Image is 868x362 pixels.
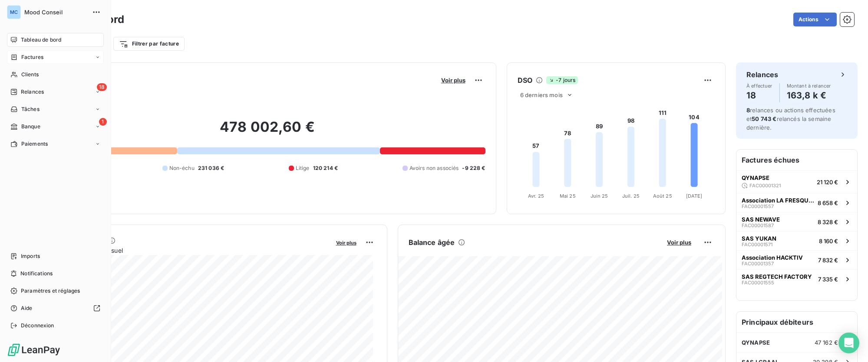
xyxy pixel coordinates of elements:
span: Voir plus [667,239,691,246]
span: Tâches [21,105,40,113]
h6: Balance âgée [409,237,455,248]
span: 7 335 € [818,276,838,283]
button: Actions [793,13,837,26]
span: Mood Conseil [24,9,87,16]
span: 6 derniers mois [520,91,563,98]
span: 7 832 € [818,257,838,264]
tspan: [DATE] [686,193,702,199]
tspan: Juin 25 [590,193,608,199]
span: Voir plus [441,77,465,84]
span: FAC00001555 [742,280,774,285]
div: MC [7,5,21,19]
span: FAC00001571 [742,242,772,247]
span: Paiements [21,140,48,148]
span: 18 [97,83,107,91]
span: Association LA FRESQUE DU CLIMAT [742,197,814,204]
tspan: Mai 25 [559,193,575,199]
span: 120 214 € [313,164,338,172]
span: 8 328 € [818,219,838,225]
span: FAC00001321 [749,183,781,188]
span: Avoirs non associés [409,164,459,172]
span: Montant à relancer [787,83,831,88]
span: Clients [21,71,39,78]
span: Voir plus [336,240,356,246]
h4: 163,8 k € [787,88,831,102]
img: Logo LeanPay [7,343,61,357]
span: SAS NEWAVE [742,216,780,223]
button: SAS YUKANFAC000015718 160 € [736,231,857,250]
button: Voir plus [664,238,694,246]
button: Association HACKTIVFAC000013577 832 € [736,250,857,269]
span: 1 [99,118,107,126]
span: Association HACKTIV [742,254,803,261]
tspan: Avr. 25 [528,193,544,199]
span: 50 743 € [752,115,776,122]
span: 8 [746,107,750,114]
span: FAC00001357 [742,261,774,266]
span: Notifications [20,270,53,277]
span: QYNAPSE [742,339,770,346]
span: Relances [21,88,44,96]
button: Voir plus [333,238,359,246]
span: Imports [21,252,40,260]
span: QYNAPSE [742,174,769,181]
a: Aide [7,301,104,315]
span: relances ou actions effectuées et relancés la semaine dernière. [746,107,835,131]
span: Aide [21,304,33,312]
span: 231 036 € [198,164,224,172]
span: 21 120 € [817,179,838,186]
span: FAC00001557 [742,204,774,209]
button: Filtrer par facture [113,37,185,51]
span: Chiffre d'affaires mensuel [49,246,330,255]
h4: 18 [746,88,772,102]
tspan: Août 25 [653,193,672,199]
span: SAS REGTECH FACTORY [742,273,812,280]
span: 8 658 € [818,199,838,206]
span: -7 jours [546,76,578,84]
span: -9 228 € [462,164,485,172]
button: SAS REGTECH FACTORYFAC000015557 335 € [736,269,857,288]
span: 47 162 € [815,339,838,346]
span: 8 160 € [819,238,838,245]
span: Factures [21,53,43,61]
span: Banque [21,123,40,130]
tspan: Juil. 25 [622,193,639,199]
div: Open Intercom Messenger [838,333,859,353]
span: Déconnexion [21,322,54,329]
span: Non-échu [169,164,195,172]
button: QYNAPSEFAC0000132121 120 € [736,170,857,193]
button: Association LA FRESQUE DU CLIMATFAC000015578 658 € [736,193,857,212]
span: Tableau de bord [21,36,61,44]
span: SAS YUKAN [742,235,776,242]
span: À effectuer [746,83,772,88]
h6: Principaux débiteurs [736,312,857,333]
h2: 478 002,60 € [49,118,485,144]
span: Paramètres et réglages [21,287,80,295]
span: Litige [296,164,310,172]
h6: Relances [746,69,778,80]
span: FAC00001587 [742,223,774,228]
h6: DSO [518,75,532,85]
h6: Factures échues [736,150,857,170]
button: Voir plus [439,76,468,84]
button: SAS NEWAVEFAC000015878 328 € [736,212,857,231]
